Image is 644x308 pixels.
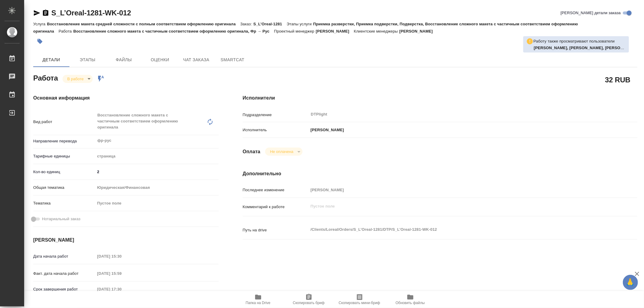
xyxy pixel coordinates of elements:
[534,45,626,51] p: Арсеньева Вера, Смыслова Светлана, Крамник Артём
[59,29,73,33] p: Работа
[309,186,604,194] input: Пустое поле
[623,275,638,290] button: 🙏
[284,291,334,308] button: Скопировать бриф
[95,252,148,261] input: Пустое поле
[309,224,604,235] textarea: /Clients/Loreal/Orders/S_L’Oreal-1281/DTP/S_L’Oreal-1281-WK-012
[33,94,219,102] h4: Основная информация
[534,46,639,50] b: [PERSON_NAME], [PERSON_NAME], [PERSON_NAME]
[309,127,344,133] p: [PERSON_NAME]
[243,187,309,193] p: Последнее изменение
[233,291,284,308] button: Папка на Drive
[243,170,637,177] h4: Дополнительно
[243,204,309,210] p: Комментарий к работе
[33,286,95,292] p: Срок завершения работ
[293,301,325,305] span: Скопировать бриф
[73,29,274,33] p: Восстановление сложного макета с частичным соответствием оформлению оригинала, Фр → Рус
[253,22,287,26] p: S_L’Oreal-1281
[95,198,219,208] div: Пустое поле
[33,200,95,206] p: Тематика
[334,291,385,308] button: Скопировать мини-бриф
[265,148,302,156] div: В работе
[33,22,47,26] p: Услуга
[561,10,621,16] span: [PERSON_NAME] детали заказа
[287,22,313,26] p: Этапы услуги
[396,301,425,305] span: Обновить файлы
[33,271,95,277] p: Факт. дата начала работ
[625,276,636,289] span: 🙏
[95,183,219,193] div: Юридическая/Финансовая
[243,127,309,133] p: Исполнитель
[354,29,399,33] p: Клиентские менеджеры
[95,151,219,161] div: страница
[243,148,261,155] h4: Оплата
[240,22,253,26] p: Заказ:
[95,269,148,278] input: Пустое поле
[146,56,175,64] span: Оценки
[385,291,436,308] button: Обновить файлы
[33,153,95,159] p: Тарифные единицы
[33,119,95,125] p: Вид работ
[33,9,40,17] button: Скопировать ссылку для ЯМессенджера
[37,56,66,64] span: Детали
[33,169,95,175] p: Кол-во единиц
[33,253,95,259] p: Дата начала работ
[47,22,240,26] p: Восстановление макета средней сложности с полным соответствием оформлению оригинала
[62,75,93,83] div: В работе
[95,285,148,294] input: Пустое поле
[33,185,95,191] p: Общая тематика
[33,138,95,144] p: Направление перевода
[243,112,309,118] p: Подразделение
[246,301,271,305] span: Папка на Drive
[51,9,131,17] a: S_L’Oreal-1281-WK-012
[268,149,295,154] button: Не оплачена
[243,227,309,233] p: Путь на drive
[274,29,316,33] p: Проектный менеджер
[218,56,247,64] span: SmartCat
[73,56,102,64] span: Этапы
[339,301,380,305] span: Скопировать мини-бриф
[399,29,437,33] p: [PERSON_NAME]
[33,72,58,83] h2: Работа
[533,38,615,44] p: Работу также просматривают пользователи
[97,200,211,206] div: Пустое поле
[316,29,354,33] p: [PERSON_NAME]
[33,237,219,244] h4: [PERSON_NAME]
[33,35,46,48] button: Добавить тэг
[243,94,637,102] h4: Исполнители
[95,167,219,176] input: ✎ Введи что-нибудь
[42,9,49,17] button: Скопировать ссылку
[66,76,85,81] button: В работе
[182,56,211,64] span: Чат заказа
[109,56,138,64] span: Файлы
[42,216,80,222] span: Нотариальный заказ
[605,75,630,85] h2: 32 RUB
